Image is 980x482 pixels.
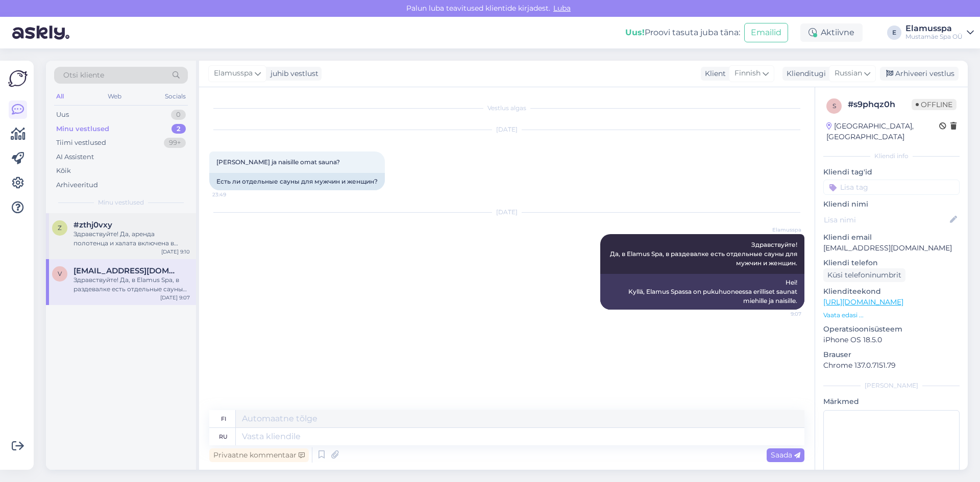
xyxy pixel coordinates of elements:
[56,166,71,176] div: Kõik
[56,124,109,134] div: Minu vestlused
[214,68,253,79] span: Elamusspa
[58,224,62,232] span: z
[209,448,309,462] div: Privaatne kommentaar
[550,4,574,13] span: Luba
[209,104,804,113] div: Vestlus algas
[905,24,963,33] div: Elamusspa
[771,450,800,460] span: Saada
[106,90,124,103] div: Web
[160,294,190,301] div: [DATE] 9:07
[73,220,112,230] span: #zthj0vxy
[823,151,960,161] div: Kliendi info
[73,230,190,248] div: Здравствуйте! Да, аренда полотенца и халата включена в стоимость билета в Spa21+.
[823,199,960,210] p: Kliendi nimi
[823,232,960,243] p: Kliendi email
[744,23,788,42] button: Emailid
[209,208,804,217] div: [DATE]
[58,270,62,277] span: v
[763,310,801,318] span: 9:07
[610,241,799,267] span: Здравствуйте! Да, в Elamus Spa, в раздевалке есть отдельные сауны для мужчин и женщин.
[73,266,180,275] span: valeri.luokkala@gmail.com
[848,98,912,111] div: # s9phqz0h
[209,173,385,190] div: Есть ли отдельные сауны для мужчин и женщин?
[171,124,186,134] div: 2
[56,110,69,120] div: Uus
[823,258,960,268] p: Kliendi telefon
[266,68,318,79] div: juhib vestlust
[56,152,94,162] div: AI Assistent
[600,274,804,310] div: Hei! Kyllä, Elamus Spassa on pukuhuoneessa erilliset saunat miehille ja naisille.
[905,24,974,41] a: ElamusspaMustamäe Spa OÜ
[625,27,740,39] div: Proovi tasuta juba täna:
[701,68,726,79] div: Klient
[823,268,905,282] div: Küsi telefoninumbrit
[823,349,960,360] p: Brauser
[625,28,645,37] b: Uus!
[56,180,98,190] div: Arhiveeritud
[823,324,960,335] p: Operatsioonisüsteem
[161,248,190,256] div: [DATE] 9:10
[835,68,862,79] span: Russian
[8,69,28,88] img: Askly Logo
[823,396,960,407] p: Märkmed
[763,226,801,234] span: Elamusspa
[832,102,836,110] span: s
[823,360,960,371] p: Chrome 137.0.7151.79
[171,110,186,120] div: 0
[823,243,960,253] p: [EMAIL_ADDRESS][DOMAIN_NAME]
[63,70,104,81] span: Otsi kliente
[912,99,957,110] span: Offline
[164,138,186,148] div: 99+
[782,68,826,79] div: Klienditugi
[826,121,939,142] div: [GEOGRAPHIC_DATA], [GEOGRAPHIC_DATA]
[823,381,960,390] div: [PERSON_NAME]
[219,428,228,445] div: ru
[209,125,804,134] div: [DATE]
[212,191,251,198] span: 23:49
[734,68,761,79] span: Finnish
[823,167,960,177] p: Kliendi tag'id
[880,67,959,81] div: Arhiveeri vestlus
[56,138,106,148] div: Tiimi vestlused
[824,214,948,225] input: Lisa nimi
[54,90,66,103] div: All
[73,275,190,294] div: Здравствуйте! Да, в Elamus Spa, в раздевалке есть отдельные сауны для мужчин и женщин.
[800,23,863,42] div: Aktiivne
[905,33,963,41] div: Mustamäe Spa OÜ
[98,198,144,207] span: Minu vestlused
[216,158,340,166] span: [PERSON_NAME] ja naisille omat sauna?
[823,297,903,307] a: [URL][DOMAIN_NAME]
[163,90,188,103] div: Socials
[823,335,960,345] p: iPhone OS 18.5.0
[823,311,960,320] p: Vaata edasi ...
[823,286,960,297] p: Klienditeekond
[887,26,901,40] div: E
[823,180,960,195] input: Lisa tag
[221,410,226,427] div: fi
